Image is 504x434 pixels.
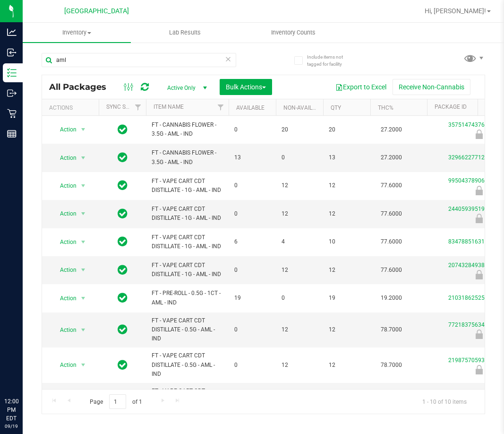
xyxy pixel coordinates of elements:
span: Action [51,207,77,220]
span: 12 [329,361,365,370]
span: In Sync [118,207,128,220]
span: Action [51,323,77,337]
span: In Sync [118,323,128,336]
inline-svg: Inbound [7,48,17,57]
span: select [77,179,89,192]
a: 8347885163134851 [448,238,501,245]
button: Receive Non-Cannabis [393,79,470,95]
span: Inventory [23,28,131,37]
span: FT - PRE-ROLL - 0.5G - 1CT - AML - IND [152,289,223,307]
span: Lab Results [156,28,214,37]
p: 12:00 PM EDT [4,397,18,423]
span: All Packages [49,82,116,92]
span: 77.6000 [376,235,407,249]
span: Action [51,263,77,277]
span: 77.6000 [376,207,407,221]
span: 12 [282,361,317,370]
span: FT - CANNABIS FLOWER - 3.5G - AML - IND [152,148,223,166]
a: Available [236,104,265,111]
span: Clear [225,53,231,65]
span: 0 [234,209,270,218]
a: Filter [213,99,229,115]
inline-svg: Outbound [7,88,17,98]
input: Search Package ID, Item Name, SKU, Lot or Part Number... [42,53,236,67]
span: Page of 1 [82,394,150,409]
span: Bulk Actions [226,83,266,91]
inline-svg: Reports [7,129,17,139]
a: Inventory Counts [239,23,348,43]
a: 3296622771232193 [448,154,501,161]
span: select [77,151,89,165]
span: 10 [329,237,365,246]
span: FT - VAPE CART CDT DISTILLATE - 1G - AML - IND [152,205,223,223]
span: FT - VAPE CART CDT DISTILLATE - 0.5G - AML - IND [152,351,223,379]
span: 6 [234,237,270,246]
a: 3575147437630232 [448,122,501,128]
span: Action [51,292,77,305]
span: Action [51,151,77,165]
span: 13 [234,153,270,162]
span: select [77,358,89,372]
span: 0 [234,181,270,190]
inline-svg: Inventory [7,68,17,78]
span: Action [51,179,77,192]
span: In Sync [118,123,128,136]
span: FT - VAPE CART CDT DISTILLATE - 1G - AML - IND [152,261,223,279]
a: THC% [378,104,393,111]
input: 1 [109,394,126,409]
span: select [77,263,89,277]
span: [GEOGRAPHIC_DATA] [64,7,129,15]
span: Action [51,358,77,372]
a: 2074328493826321 [448,262,501,269]
span: select [77,207,89,220]
a: 2198757059304063 [448,357,501,364]
span: In Sync [118,235,128,248]
div: Actions [49,104,95,111]
a: 7721837563423879 [448,321,501,328]
span: Action [51,123,77,136]
span: 12 [329,209,365,218]
inline-svg: Analytics [7,27,17,37]
span: 13 [329,153,365,162]
a: 2440593951985775 [448,206,501,212]
span: In Sync [118,263,128,277]
button: Bulk Actions [220,79,272,95]
span: 19 [234,294,270,303]
span: 4 [282,237,317,246]
span: select [77,235,89,249]
span: 27.2000 [376,123,407,137]
span: In Sync [118,291,128,304]
p: 09/19 [4,423,18,430]
a: Lab Results [131,23,239,43]
span: 12 [329,181,365,190]
a: 9950437890688395 [448,177,501,184]
a: Item Name [154,104,184,110]
span: 0 [234,125,270,134]
span: 27.2000 [376,151,407,165]
span: Include items not tagged for facility [307,53,354,68]
button: Export to Excel [329,79,393,95]
inline-svg: Retail [7,109,17,118]
span: select [77,323,89,337]
span: 0 [234,266,270,275]
span: FT - VAPE CART CDT DISTILLATE - 1G - AML - IND [152,233,223,251]
a: Inventory [23,23,131,43]
span: FT - VAPE CART CDT DISTILLATE - 1G - AML - IND [152,177,223,195]
span: In Sync [118,358,128,372]
span: Action [51,235,77,249]
span: 12 [282,325,317,334]
span: 12 [329,325,365,334]
span: 0 [234,325,270,334]
span: 12 [329,266,365,275]
a: Filter [130,99,146,115]
iframe: Resource center [9,358,38,387]
span: 20 [282,125,317,134]
span: 12 [282,209,317,218]
span: 78.7000 [376,323,407,337]
a: Qty [331,104,341,111]
span: 0 [234,361,270,370]
span: 77.6000 [376,179,407,192]
span: select [77,292,89,305]
span: 20 [329,125,365,134]
span: 1 - 10 of 10 items [415,394,474,408]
